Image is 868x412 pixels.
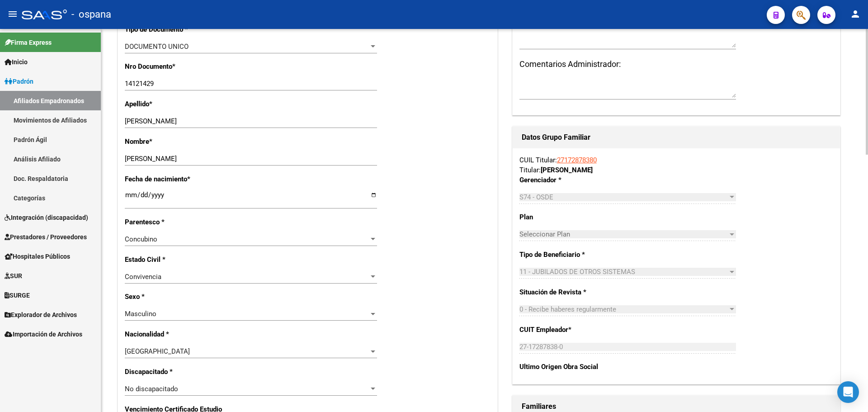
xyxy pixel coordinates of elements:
[519,175,613,185] p: Gerenciador *
[519,287,613,297] p: Situación de Revista *
[5,290,30,300] span: SURGE
[7,9,18,19] mat-icon: menu
[519,250,613,260] p: Tipo de Beneficiario *
[519,230,728,238] span: Seleccionar Plan
[125,62,235,71] p: Nro Documento
[125,347,190,355] span: [GEOGRAPHIC_DATA]
[850,9,861,19] mat-icon: person
[519,362,613,372] p: Ultimo Origen Obra Social
[522,130,831,145] h1: Datos Grupo Familiar
[125,367,235,377] p: Discapacitado *
[519,212,613,222] p: Plan
[519,325,613,335] p: CUIT Empleador
[125,292,235,302] p: Sexo *
[5,310,77,320] span: Explorador de Archivos
[5,213,88,223] span: Integración (discapacidad)
[5,76,33,86] span: Padrón
[519,58,833,71] h3: Comentarios Administrador:
[125,99,235,109] p: Apellido
[125,174,235,184] p: Fecha de nacimiento
[519,305,616,313] span: 0 - Recibe haberes regularmente
[5,57,28,67] span: Inicio
[125,273,161,281] span: Convivencia
[837,381,859,403] div: Open Intercom Messenger
[125,217,235,227] p: Parentesco *
[5,232,87,242] span: Prestadores / Proveedores
[5,329,82,339] span: Importación de Archivos
[519,193,553,201] span: S74 - OSDE
[5,251,70,261] span: Hospitales Públicos
[125,255,235,265] p: Estado Civil *
[125,310,156,318] span: Masculino
[71,5,111,24] span: - ospana
[5,38,52,47] span: Firma Express
[125,329,235,339] p: Nacionalidad *
[125,137,235,147] p: Nombre
[125,24,235,34] p: Tipo de Documento *
[541,166,593,174] strong: [PERSON_NAME]
[557,156,597,164] a: 27172878380
[5,271,22,281] span: SUR
[125,235,157,243] span: Concubino
[125,43,189,51] span: DOCUMENTO UNICO
[519,155,833,175] div: CUIL Titular: Titular:
[125,385,178,393] span: No discapacitado
[519,268,635,276] span: 11 - JUBILADOS DE OTROS SISTEMAS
